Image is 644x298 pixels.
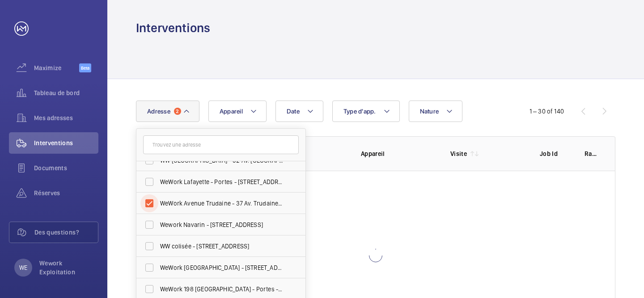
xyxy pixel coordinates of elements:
[136,101,199,122] button: Adresse2
[287,108,300,115] span: Date
[143,135,299,154] input: Trouvez une adresse
[34,139,98,147] span: Interventions
[160,285,283,294] span: WeWork 198 [GEOGRAPHIC_DATA] - Portes - 198 Av. de [GEOGRAPHIC_DATA], [GEOGRAPHIC_DATA] 75013
[136,20,210,36] h1: Interventions
[160,220,283,229] span: Wework Navarin - [STREET_ADDRESS]
[275,101,323,122] button: Date
[343,108,376,115] span: Type d'app.
[160,177,283,186] span: WeWork Lafayette - Portes - [STREET_ADDRESS][PERSON_NAME]
[39,259,93,277] p: Wework Exploitation
[147,108,170,115] span: Adresse
[34,88,98,97] span: Tableau de bord
[450,149,467,158] p: Visite
[540,149,570,158] p: Job Id
[160,263,283,272] span: WeWork [GEOGRAPHIC_DATA] - [STREET_ADDRESS]
[174,108,181,115] span: 2
[160,199,283,208] span: WeWork Avenue Trudaine - 37 Av. Trudaine, [GEOGRAPHIC_DATA]
[34,113,98,122] span: Mes adresses
[585,149,597,158] p: Rapport
[34,189,98,197] span: Réserves
[530,107,564,116] div: 1 – 30 of 140
[34,228,98,237] span: Des questions?
[34,164,98,172] span: Documents
[220,108,243,115] span: Appareil
[420,108,439,115] span: Nature
[332,101,400,122] button: Type d'app.
[361,149,436,158] p: Appareil
[409,101,463,122] button: Nature
[208,101,267,122] button: Appareil
[34,63,79,72] span: Maximize
[160,242,283,251] span: WW colisée - [STREET_ADDRESS]
[19,263,27,272] p: WE
[271,149,347,158] p: Adresse
[79,63,91,72] span: Beta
